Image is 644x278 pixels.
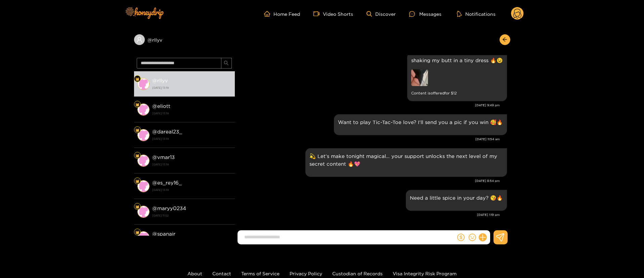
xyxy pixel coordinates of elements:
strong: [DATE] 13:19 [152,110,231,116]
img: conversation [137,206,149,218]
strong: [DATE] 13:19 [152,187,231,193]
a: Custodian of Records [332,271,383,276]
span: dollar [457,234,465,241]
img: Fan Level [135,230,139,234]
div: [DATE] 11:54 am [238,137,500,142]
img: conversation [137,104,149,116]
div: Sep. 30, 8:54 pm [305,148,507,177]
strong: @ vmar13 [152,154,175,160]
a: Contact [212,271,231,276]
strong: @ es_rey16_ [152,180,182,186]
span: video-camera [313,11,323,17]
span: user [136,37,142,43]
strong: @ maryy0234 [152,205,186,211]
button: arrow-left [500,34,510,45]
a: Discover [367,11,396,17]
span: search [224,61,229,66]
a: Terms of Service [241,271,280,276]
div: Oct. 1, 1:19 pm [406,190,507,211]
p: Want to play Tic-Tac-Toe love? I’ll send you a pic if you win 🥰🔥 [338,118,503,126]
img: Fan Level [135,179,139,183]
strong: [DATE] 13:19 [152,161,231,167]
p: 💫 Let’s make tonight magical… your support unlocks the next level of my secret content 🔥💖 [309,152,503,168]
span: arrow-left [502,37,507,43]
img: preview [411,69,428,86]
strong: [DATE] 13:19 [152,85,231,91]
img: Fan Level [135,103,139,107]
p: Need a little spice in your day? 😘🔥 [410,194,503,202]
img: Fan Level [135,154,139,158]
a: Home Feed [264,11,300,17]
p: shaking my butt in a tiny dress 🔥😉 [411,56,503,64]
a: Privacy Policy [290,271,322,276]
strong: @ dareal23_ [152,129,182,134]
strong: [DATE] 13:19 [152,136,231,142]
a: About [187,271,202,276]
div: [DATE] 8:54 pm [238,178,500,183]
img: conversation [137,231,149,243]
img: conversation [137,129,149,141]
strong: @ eliott [152,103,170,109]
div: Messages [409,10,441,18]
img: Fan Level [135,128,139,132]
small: Content is offered for $ 12 [411,89,503,97]
div: @rllyv [134,34,235,45]
img: conversation [137,180,149,192]
button: search [221,58,232,69]
button: Notifications [455,10,498,17]
div: [DATE] 1:19 pm [238,212,500,217]
img: conversation [137,155,149,167]
a: Visa Integrity Risk Program [393,271,457,276]
button: dollar [456,232,466,242]
img: Fan Level [135,77,139,81]
strong: @ rllyv [152,78,168,83]
div: [DATE] 9:49 pm [238,103,500,108]
div: Sep. 30, 11:54 am [334,114,507,135]
img: conversation [137,78,149,90]
div: Sep. 29, 9:49 pm [407,52,507,101]
a: Video Shorts [313,11,353,17]
strong: @ spanair [152,231,175,237]
span: smile [469,234,476,241]
img: Fan Level [135,205,139,209]
span: home [264,11,273,17]
strong: [DATE] 11:52 [152,212,231,219]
